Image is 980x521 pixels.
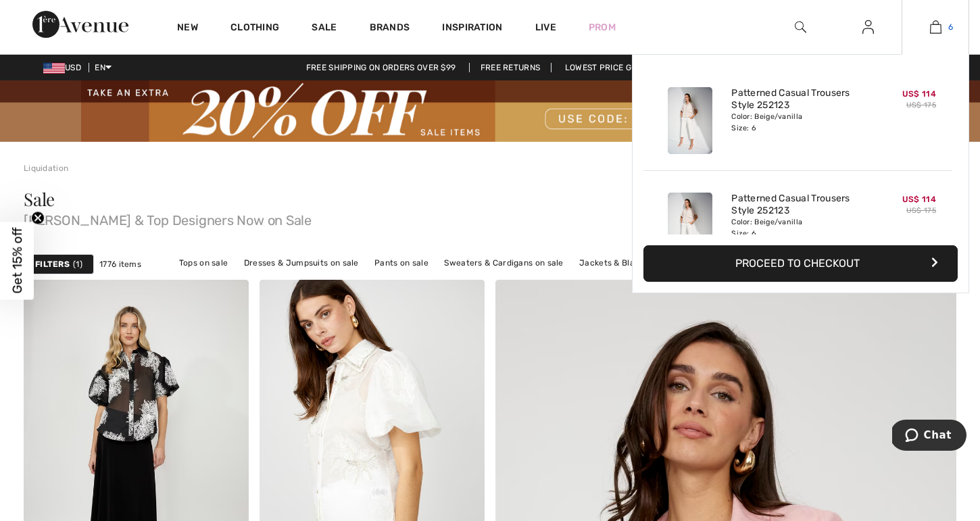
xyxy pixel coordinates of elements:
span: Get 15% off [9,228,25,294]
span: USD [43,63,87,72]
a: Liquidation [24,164,68,173]
div: Color: Beige/vanilla Size: 6 [731,217,864,239]
a: Jackets & Blazers on sale [572,254,689,272]
a: Sale [312,22,337,36]
span: US$ 114 [902,89,936,99]
a: Sign In [852,19,885,36]
iframe: Opens a widget where you can chat to one of our agents [892,420,966,453]
a: Prom [589,20,616,34]
div: Color: Beige/vanilla Size: 6 [731,111,864,133]
a: Dresses & Jumpsuits on sale [237,254,366,272]
a: New [177,22,198,36]
a: Lowest Price Guarantee [554,63,685,72]
span: EN [95,63,112,72]
img: My Info [862,19,874,35]
s: US$ 175 [906,101,936,109]
img: search the website [795,19,806,35]
a: Free shipping on orders over $99 [295,63,467,72]
img: My Bag [930,19,941,35]
button: Close teaser [31,211,45,224]
a: 6 [902,19,969,35]
a: Brands [370,22,410,36]
a: Pants on sale [368,254,435,272]
a: Clothing [230,22,279,36]
span: Sale [24,187,55,211]
a: Live [535,20,556,34]
img: 1ère Avenue [32,11,128,38]
img: Patterned Casual Trousers Style 252123 [668,193,712,259]
a: Free Returns [469,63,552,72]
a: Patterned Casual Trousers Style 252123 [731,87,864,111]
span: 1776 items [99,258,141,270]
span: [PERSON_NAME] & Top Designers Now on Sale [24,208,956,227]
a: Sweaters & Cardigans on sale [437,254,570,272]
button: Proceed to Checkout [643,245,958,282]
s: US$ 175 [906,206,936,215]
a: Tops on sale [172,254,235,272]
img: US Dollar [43,63,65,74]
span: 1 [73,258,82,270]
a: Patterned Casual Trousers Style 252123 [731,193,864,217]
strong: Filters [35,258,70,270]
span: US$ 114 [902,195,936,204]
span: Inspiration [442,22,502,36]
img: Patterned Casual Trousers Style 252123 [668,87,712,154]
span: 6 [948,21,953,33]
